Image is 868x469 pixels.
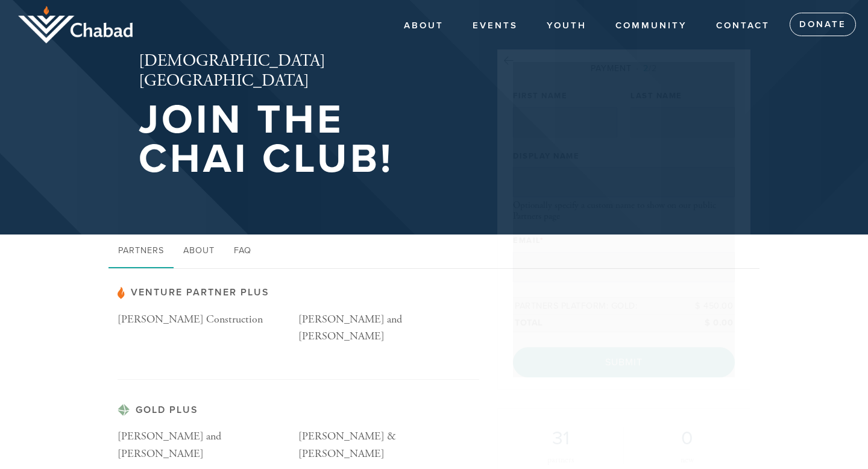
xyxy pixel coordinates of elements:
[516,427,605,450] h2: 31
[118,287,479,299] h3: Venture Partner Plus
[118,404,130,416] img: pp-platinum.svg
[174,234,224,268] a: About
[118,404,479,416] h3: Gold Plus
[464,14,527,37] a: Events
[224,234,261,268] a: FAQ
[139,101,458,178] h1: Join the Chai Club!
[707,14,779,37] a: Contact
[642,456,732,464] div: new
[790,13,856,37] a: Donate
[538,14,596,37] a: YOUTH
[118,287,125,299] img: pp-partner.svg
[118,311,298,329] p: [PERSON_NAME] Construction
[18,6,133,43] img: logo_half.png
[642,427,732,450] h2: 0
[118,428,298,463] p: [PERSON_NAME] and [PERSON_NAME]
[516,456,605,464] div: partners
[298,428,479,463] p: [PERSON_NAME] & [PERSON_NAME]
[139,51,458,92] h2: [DEMOGRAPHIC_DATA] [GEOGRAPHIC_DATA]
[606,14,696,37] a: COMMUNITY
[108,234,174,268] a: Partners
[395,14,453,37] a: About
[298,311,479,346] p: [PERSON_NAME] and [PERSON_NAME]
